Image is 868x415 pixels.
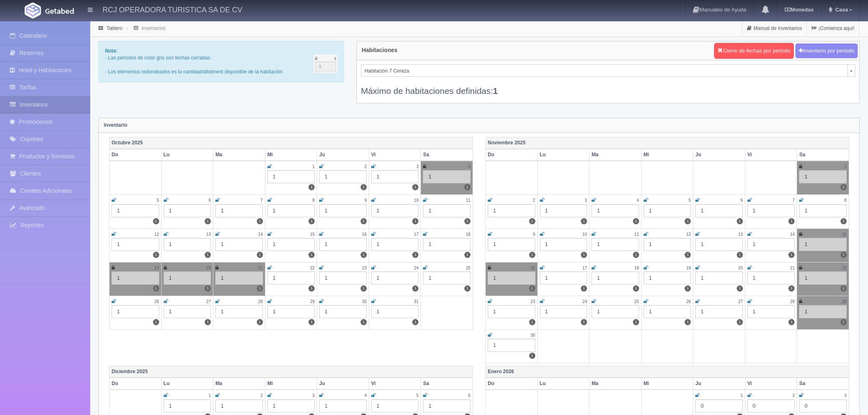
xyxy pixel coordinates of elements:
[581,252,587,258] label: 1
[164,271,211,285] div: 1
[641,149,693,161] th: Mi
[153,319,159,325] label: 1
[486,137,849,149] th: Noviembre 2025
[110,378,162,390] th: Do
[747,204,795,217] div: 1
[464,184,471,190] label: 1
[581,218,587,224] label: 1
[361,285,367,292] label: 1
[799,204,847,217] div: 1
[529,353,535,359] label: 1
[104,122,127,128] strong: Inventario
[842,299,847,304] small: 29
[530,333,535,337] small: 30
[540,204,587,217] div: 1
[844,198,847,203] small: 8
[423,399,471,413] div: 1
[592,238,639,251] div: 1
[737,285,743,292] label: 1
[45,8,74,14] img: Getabed
[793,198,795,203] small: 7
[206,232,211,237] small: 13
[412,184,418,190] label: 1
[468,393,471,398] small: 6
[308,184,315,190] label: 1
[319,271,367,285] div: 1
[260,198,263,203] small: 7
[421,378,473,390] th: Sa
[530,266,535,270] small: 16
[714,43,794,59] button: Cierre de fechas por periodo
[361,218,367,224] label: 1
[844,393,847,398] small: 3
[308,252,315,258] label: 1
[488,271,535,285] div: 1
[695,271,743,285] div: 1
[486,149,538,161] th: Do
[310,232,315,237] small: 15
[319,204,367,217] div: 1
[685,319,691,325] label: 1
[414,299,418,304] small: 31
[807,21,859,36] a: ¡Comienza aquí!
[488,305,535,318] div: 1
[362,232,366,237] small: 16
[742,21,806,36] a: Manual de Inventarios
[537,149,589,161] th: Lu
[154,266,159,270] small: 19
[790,232,795,237] small: 14
[423,238,471,251] div: 1
[738,299,742,304] small: 27
[154,299,159,304] small: 26
[737,218,743,224] label: 1
[412,285,418,292] label: 1
[841,319,847,325] label: 1
[416,164,419,169] small: 3
[581,285,587,292] label: 1
[788,319,795,325] label: 1
[486,378,538,390] th: Do
[313,198,315,203] small: 8
[686,232,691,237] small: 12
[206,266,211,270] small: 20
[695,238,743,251] div: 1
[267,204,315,217] div: 1
[788,285,795,292] label: 1
[257,319,263,325] label: 1
[362,47,397,53] h4: Habitaciones
[313,55,338,73] img: cutoff.png
[529,252,535,258] label: 1
[493,86,498,96] b: 1
[362,299,366,304] small: 30
[365,65,844,77] span: Habitación 7 Cereza
[213,149,265,161] th: Ma
[112,305,159,318] div: 1
[267,399,315,413] div: 1
[737,319,743,325] label: 1
[205,319,211,325] label: 1
[308,319,315,325] label: 1
[841,218,847,224] label: 1
[313,164,315,169] small: 1
[530,299,535,304] small: 23
[414,198,418,203] small: 10
[112,204,159,217] div: 1
[308,218,315,224] label: 1
[215,305,263,318] div: 1
[110,137,473,149] th: Octubre 2025
[371,271,419,285] div: 1
[464,218,471,224] label: 1
[540,238,587,251] div: 1
[745,149,797,161] th: Vi
[745,378,797,390] th: Vi
[634,232,639,237] small: 11
[414,232,418,237] small: 17
[785,7,813,13] b: Monedas
[161,149,213,161] th: Lu
[842,266,847,270] small: 22
[164,204,211,217] div: 1
[267,170,315,183] div: 1
[267,271,315,285] div: 1
[842,232,847,237] small: 15
[537,378,589,390] th: Lu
